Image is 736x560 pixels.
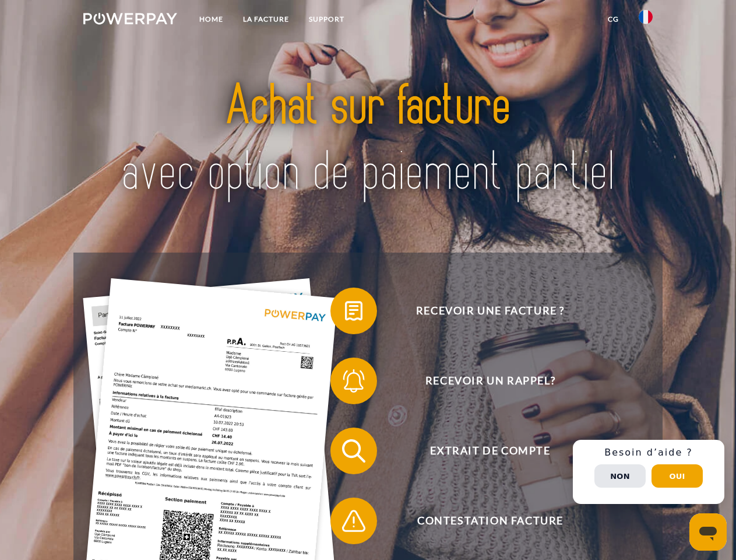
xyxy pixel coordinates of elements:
a: Support [299,9,354,30]
span: Recevoir une facture ? [347,288,633,334]
a: LA FACTURE [233,9,299,30]
img: title-powerpay_fr.svg [111,56,625,223]
img: qb_bill.svg [339,296,368,325]
span: Contestation Facture [347,498,633,544]
button: Contestation Facture [330,498,633,544]
img: qb_search.svg [339,436,368,466]
img: qb_warning.svg [339,506,368,535]
iframe: Bouton de lancement de la fenêtre de messagerie [689,513,727,551]
a: Home [189,9,233,30]
img: qb_bell.svg [339,366,368,395]
button: Non [594,464,646,488]
span: Recevoir un rappel? [347,358,633,404]
button: Extrait de compte [330,428,633,474]
a: CG [598,9,629,30]
h3: Besoin d’aide ? [580,447,717,459]
img: logo-powerpay-white.svg [83,13,177,24]
span: Extrait de compte [347,428,633,474]
div: Schnellhilfe [573,440,724,504]
button: Recevoir une facture ? [330,288,633,334]
img: fr [639,10,653,24]
button: Recevoir un rappel? [330,358,633,404]
button: Oui [652,464,703,488]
